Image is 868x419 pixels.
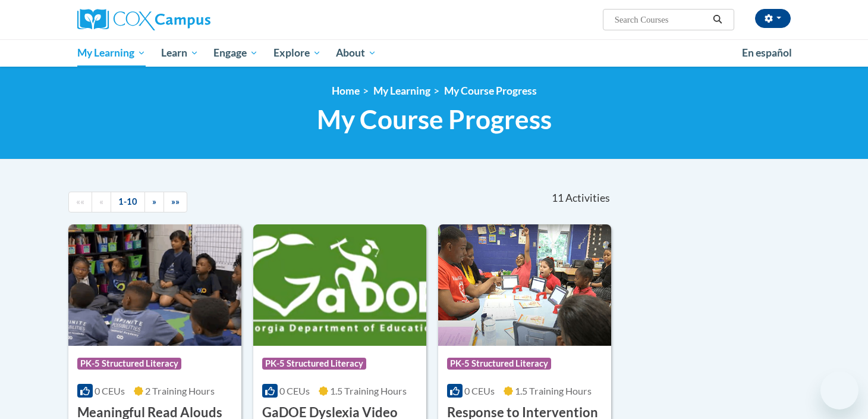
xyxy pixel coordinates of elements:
[95,385,125,396] span: 0 CEUs
[614,12,709,27] input: Search Courses
[76,196,84,207] span: ««
[145,385,215,396] span: 2 Training Hours
[70,39,153,67] a: My Learning
[77,9,210,30] img: Cox Campus
[152,196,156,207] span: »
[330,385,407,396] span: 1.5 Training Hours
[161,46,199,60] span: Learn
[438,224,611,346] img: Course Logo
[447,358,551,370] span: PK-5 Structured Literacy
[206,39,266,67] a: Engage
[163,192,187,212] a: End
[68,192,92,212] a: Begining
[77,46,146,60] span: My Learning
[444,85,537,97] a: My Course Progress
[92,192,111,212] a: Previous
[734,40,800,65] a: En español
[709,12,727,27] button: Search
[262,358,366,370] span: PK-5 Structured Literacy
[68,224,241,346] img: Course Logo
[373,85,430,97] a: My Learning
[77,9,303,30] a: Cox Campus
[153,39,206,67] a: Learn
[742,46,792,59] span: En español
[755,9,791,28] button: Account Settings
[332,85,360,97] a: Home
[111,192,145,212] a: 1-10
[213,46,258,60] span: Engage
[464,385,495,396] span: 0 CEUs
[336,46,376,60] span: About
[273,46,321,60] span: Explore
[515,385,592,396] span: 1.5 Training Hours
[565,192,610,205] span: Activities
[820,371,858,409] iframe: Button to launch messaging window
[552,192,564,205] span: 11
[144,192,164,212] a: Next
[171,196,180,207] span: »»
[77,358,181,370] span: PK-5 Structured Literacy
[266,39,329,67] a: Explore
[317,104,552,135] span: My Course Progress
[99,196,103,207] span: «
[329,39,385,67] a: About
[279,385,310,396] span: 0 CEUs
[59,39,809,67] div: Main menu
[253,224,426,346] img: Course Logo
